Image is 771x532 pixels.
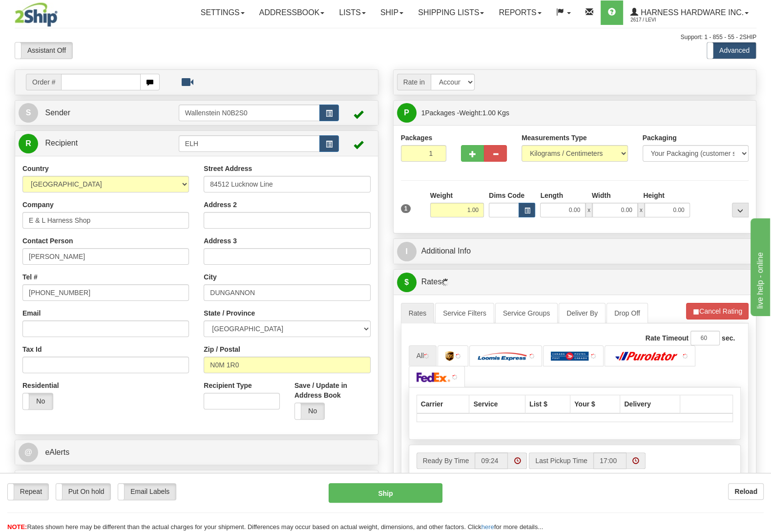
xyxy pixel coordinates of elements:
[7,523,27,531] span: NOTE:
[204,308,255,318] label: State / Province
[179,135,320,152] input: Recipient Id
[26,74,61,90] span: Order #
[430,191,453,200] label: Weight
[179,105,320,121] input: Sender Id
[749,216,770,316] iframe: chat widget
[441,278,449,286] img: Progress.gif
[329,483,442,503] button: Ship
[19,103,179,123] a: S Sender
[397,272,753,292] a: $Rates
[45,448,69,456] span: eAlerts
[397,103,753,123] a: P 1Packages -Weight:1.00 Kgs
[495,303,558,323] a: Service Groups
[8,484,48,500] label: Repeat
[482,109,496,117] span: 1.00
[732,203,749,217] div: ...
[204,164,252,173] label: Street Address
[332,0,373,25] a: Lists
[529,354,534,359] img: tiny_red.gif
[707,43,756,59] label: Advanced
[606,303,648,323] a: Drop Off
[22,164,49,173] label: Country
[373,0,411,25] a: Ship
[204,236,237,246] label: Address 3
[551,351,589,361] img: Canada Post
[421,103,509,123] span: Packages -
[15,33,756,42] div: Support: 1 - 855 - 55 - 2SHIP
[421,109,425,117] span: 1
[56,484,111,500] label: Put On hold
[570,395,620,413] th: Your $
[592,191,611,200] label: Width
[45,139,78,147] span: Recipient
[643,191,665,200] label: Height
[118,484,176,500] label: Email Labels
[638,203,645,217] span: x
[7,6,90,18] div: live help - online
[193,0,252,25] a: Settings
[477,351,527,361] img: Loomis Express
[252,0,332,25] a: Addressbook
[204,272,216,282] label: City
[397,103,417,123] span: P
[540,191,563,200] label: Length
[19,443,375,463] a: @ eAlerts
[623,0,756,25] a: Harness Hardware Inc. 2617 / Levi
[409,345,437,366] a: All
[591,354,596,359] img: tiny_red.gif
[459,109,509,117] span: Weight:
[529,452,593,469] label: Last Pickup Time
[15,2,58,27] img: logo2617.jpg
[646,333,688,343] label: Rate Timeout
[722,333,735,343] label: sec.
[15,43,72,59] label: Assistant Off
[397,74,431,90] span: Rate in
[19,443,38,462] span: @
[397,242,417,261] span: I
[435,303,494,323] a: Service Filters
[683,354,688,359] img: tiny_red.gif
[294,381,371,400] label: Save / Update in Address Book
[481,523,494,531] a: here
[559,303,605,323] a: Deliver By
[452,375,457,380] img: tiny_red.gif
[22,200,54,210] label: Company
[734,488,757,495] b: Reload
[424,354,429,359] img: tiny_red.gif
[22,308,41,318] label: Email
[445,351,454,361] img: UPS
[489,191,524,200] label: Dims Code
[728,483,764,500] button: Reload
[19,133,161,153] a: R Recipient
[417,395,469,413] th: Carrier
[23,393,53,409] label: No
[204,344,240,354] label: Zip / Postal
[401,303,435,323] a: Rates
[397,241,753,261] a: IAdditional Info
[491,0,548,25] a: Reports
[525,395,570,413] th: List $
[295,403,325,419] label: No
[612,351,681,361] img: Purolator
[498,109,509,117] span: Kgs
[204,200,237,210] label: Address 2
[456,354,460,359] img: tiny_red.gif
[401,204,411,213] span: 1
[521,133,587,143] label: Measurements Type
[22,381,59,390] label: Residential
[686,303,749,319] button: Cancel Rating
[22,236,73,246] label: Contact Person
[204,176,370,192] input: Enter a location
[411,0,491,25] a: Shipping lists
[401,133,433,143] label: Packages
[469,395,525,413] th: Service
[22,344,42,354] label: Tax Id
[585,203,592,217] span: x
[397,273,417,292] span: $
[19,103,38,123] span: S
[204,381,252,390] label: Recipient Type
[22,272,38,282] label: Tel #
[643,133,677,143] label: Packaging
[417,452,475,469] label: Ready By Time
[620,395,680,413] th: Delivery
